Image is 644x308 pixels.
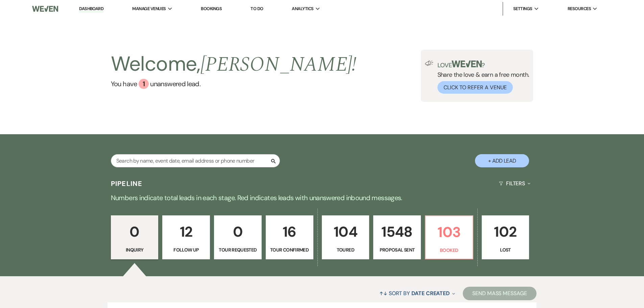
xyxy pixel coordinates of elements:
[433,61,529,94] div: Share the love & earn a free month.
[486,246,525,254] p: Lost
[482,215,529,259] a: 102Lost
[513,5,532,12] span: Settings
[322,215,369,259] a: 104Toured
[167,220,206,243] p: 12
[425,215,473,259] a: 103Booked
[32,2,58,16] img: Weven Logo
[111,50,357,79] h2: Welcome,
[139,79,149,89] div: 1
[111,215,159,259] a: 0Inquiry
[568,5,591,12] span: Resources
[486,220,525,243] p: 102
[430,246,469,254] p: Booked
[111,154,280,167] input: Search by name, event date, email address or phone number
[452,61,482,67] img: weven-logo-green.svg
[115,220,154,243] p: 0
[411,290,450,297] span: Date Created
[379,290,387,297] span: ↑↓
[132,5,166,12] span: Manage Venues
[437,81,513,94] button: Click to Refer a Venue
[430,221,469,243] p: 103
[162,215,210,259] a: 12Follow Up
[251,6,263,11] a: To Do
[270,220,309,243] p: 16
[201,6,222,11] a: Bookings
[373,215,421,259] a: 1548Proposal Sent
[266,215,313,259] a: 16Tour Confirmed
[378,246,416,254] p: Proposal Sent
[326,220,365,243] p: 104
[218,220,257,243] p: 0
[200,49,357,80] span: [PERSON_NAME] !
[270,246,309,254] p: Tour Confirmed
[292,5,313,12] span: Analytics
[79,192,566,203] p: Numbers indicate total leads in each stage. Red indicates leads with unanswered inbound messages.
[167,246,206,254] p: Follow Up
[218,246,257,254] p: Tour Requested
[377,284,458,302] button: Sort By Date Created
[463,287,536,300] button: Send Mass Message
[496,174,533,192] button: Filters
[214,215,262,259] a: 0Tour Requested
[111,179,143,188] h3: Pipeline
[111,79,357,89] a: You have 1 unanswered lead.
[326,246,365,254] p: Toured
[475,154,529,167] button: + Add Lead
[79,6,103,12] a: Dashboard
[437,61,529,68] p: Love ?
[378,220,416,243] p: 1548
[425,61,433,66] img: loud-speaker-illustration.svg
[115,246,154,254] p: Inquiry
